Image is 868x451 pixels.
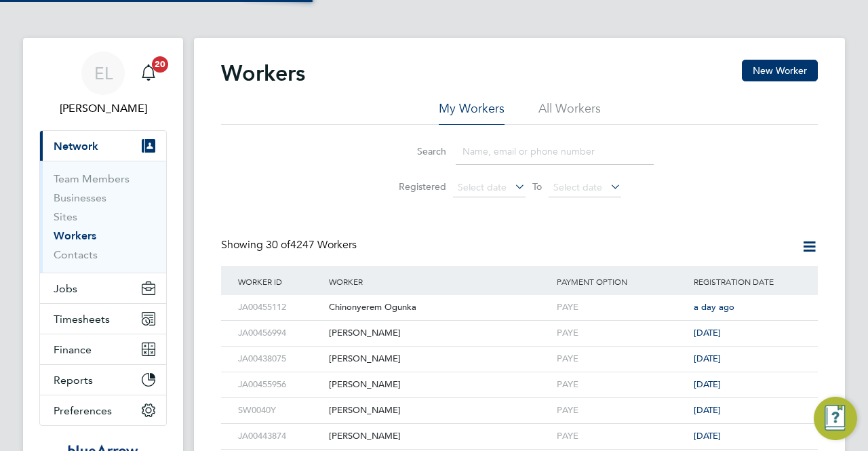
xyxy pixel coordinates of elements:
h2: Workers [221,60,305,87]
a: 20 [135,52,162,95]
a: Businesses [54,191,106,204]
span: [DATE] [694,378,721,390]
a: Sites [54,210,77,223]
div: JA00455956 [235,372,325,397]
span: [DATE] [694,353,721,364]
span: Eric Lai [39,100,167,117]
div: [PERSON_NAME] [325,424,553,449]
div: Worker [325,266,553,297]
div: Worker ID [235,266,325,297]
div: JA00455112 [235,295,325,320]
div: JA00438075 [235,347,325,372]
a: Contacts [54,248,98,261]
span: Select date [553,181,602,193]
span: a day ago [694,301,734,313]
span: Jobs [54,282,77,295]
div: JA00443874 [235,424,325,449]
span: EL [94,64,113,82]
button: Timesheets [40,304,166,334]
div: [PERSON_NAME] [325,347,553,372]
button: New Worker [742,60,818,81]
div: PAYE [553,321,690,346]
div: Registration Date [690,266,804,297]
div: Showing [221,238,359,252]
a: JA00455112Chinonyerem OgunkaPAYEa day ago [235,294,804,306]
a: Team Members [54,172,130,185]
li: All Workers [538,100,601,125]
label: Search [385,145,446,157]
div: [PERSON_NAME] [325,372,553,397]
a: EL[PERSON_NAME] [39,52,167,117]
div: PAYE [553,398,690,423]
div: PAYE [553,372,690,397]
span: Finance [54,343,92,356]
button: Reports [40,365,166,395]
a: SW0040Y[PERSON_NAME]PAYE[DATE] [235,397,804,409]
button: Network [40,131,166,161]
input: Name, email or phone number [456,138,654,165]
span: To [528,178,546,195]
span: 20 [152,56,168,73]
span: [DATE] [694,404,721,416]
div: PAYE [553,295,690,320]
span: Reports [54,374,93,387]
span: [DATE] [694,327,721,338]
div: PAYE [553,347,690,372]
div: Chinonyerem Ogunka [325,295,553,320]
div: JA00456994 [235,321,325,346]
button: Engage Resource Center [814,397,857,440]
div: PAYE [553,424,690,449]
span: Timesheets [54,313,110,326]
div: [PERSON_NAME] [325,321,553,346]
label: Registered [385,180,446,193]
span: 30 of [266,238,290,252]
span: [DATE] [694,430,721,442]
div: Payment Option [553,266,690,297]
a: JA00438075[PERSON_NAME]PAYE[DATE] [235,346,804,357]
span: 4247 Workers [266,238,357,252]
li: My Workers [439,100,505,125]
div: [PERSON_NAME] [325,398,553,423]
span: Preferences [54,404,112,417]
a: JA00455956[PERSON_NAME]PAYE[DATE] [235,372,804,383]
span: Network [54,140,98,153]
div: SW0040Y [235,398,325,423]
div: Network [40,161,166,273]
a: JA00443874[PERSON_NAME]PAYE[DATE] [235,423,804,435]
button: Preferences [40,395,166,425]
button: Jobs [40,273,166,303]
button: Finance [40,334,166,364]
a: Workers [54,229,96,242]
a: JA00456994[PERSON_NAME]PAYE[DATE] [235,320,804,332]
span: Select date [458,181,507,193]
